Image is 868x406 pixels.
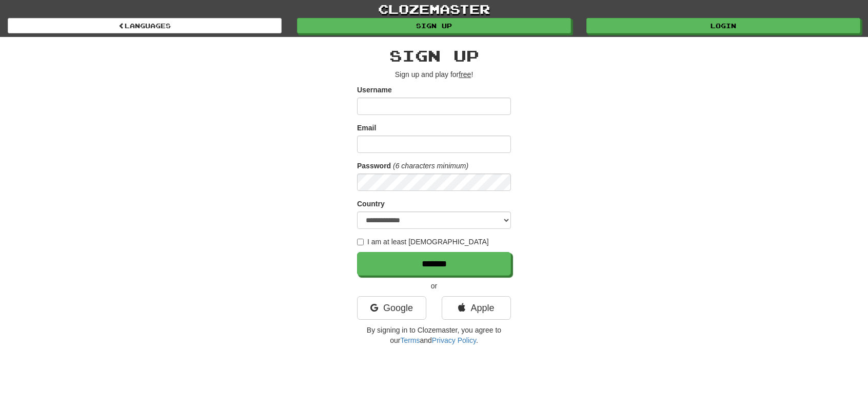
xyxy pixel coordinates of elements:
[393,162,468,170] em: (6 characters minimum)
[357,199,385,209] label: Country
[357,69,511,80] p: Sign up and play for !
[357,325,511,345] p: By signing in to Clozemaster, you agree to our and .
[432,336,476,344] a: Privacy Policy
[357,161,391,171] label: Password
[357,47,511,64] h2: Sign up
[357,239,364,245] input: I am at least [DEMOGRAPHIC_DATA]
[400,336,420,344] a: Terms
[357,237,489,247] label: I am at least [DEMOGRAPHIC_DATA]
[357,281,511,291] p: or
[442,296,511,320] a: Apple
[357,123,376,133] label: Email
[357,296,426,320] a: Google
[357,85,392,95] label: Username
[459,70,471,79] u: free
[297,18,571,33] a: Sign up
[586,18,860,33] a: Login
[8,18,282,33] a: Languages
